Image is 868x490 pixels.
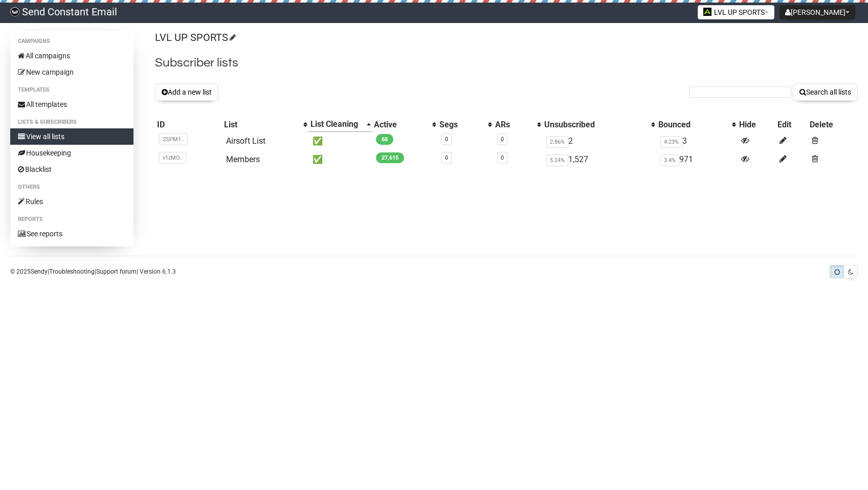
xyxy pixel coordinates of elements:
h2: Subscriber lists [155,54,858,72]
span: 68 [376,134,393,145]
a: Support forum [96,268,137,275]
div: Edit [777,120,806,130]
th: Delete: No sort applied, sorting is disabled [808,117,858,132]
a: Housekeeping [10,145,133,161]
button: LVL UP SPORTS [698,5,774,19]
a: Airsoft List [226,136,265,146]
td: 3 [656,132,737,151]
a: 0 [445,136,448,143]
th: Active: No sort applied, activate to apply an ascending sort [372,117,438,132]
div: Bounced [658,120,727,130]
th: Hide: No sort applied, sorting is disabled [737,117,775,132]
span: v1zMO.. [159,152,186,164]
a: All campaigns [10,48,133,64]
th: Edit: No sort applied, sorting is disabled [775,117,808,132]
div: Segs [439,120,483,130]
span: 27,615 [376,152,404,163]
a: 0 [445,154,448,161]
a: Rules [10,193,133,210]
div: Hide [739,120,773,130]
td: ✅ [308,150,372,169]
a: New campaign [10,64,133,80]
li: Campaigns [10,35,133,48]
a: All templates [10,96,133,113]
img: favicons [703,8,711,16]
a: Blacklist [10,161,133,177]
span: 5.24% [546,154,568,166]
th: ID: No sort applied, sorting is disabled [155,117,222,132]
a: LVL UP SPORTS [155,31,234,43]
a: View all lists [10,128,133,145]
a: See reports [10,226,133,242]
li: Reports [10,213,133,226]
div: ARs [495,120,532,130]
th: List: No sort applied, activate to apply an ascending sort [222,117,308,132]
li: Templates [10,84,133,96]
td: ✅ [308,132,372,151]
li: Others [10,181,133,193]
div: Delete [810,120,856,130]
th: ARs: No sort applied, activate to apply an ascending sort [493,117,542,132]
button: Add a new list [155,83,218,101]
div: ID [157,120,220,130]
th: Bounced: No sort applied, activate to apply an ascending sort [656,117,737,132]
td: 2 [542,132,656,151]
a: 0 [501,136,504,143]
img: 5a92da3e977d5749e38a0ef9416a1eaa [10,7,19,16]
div: List Cleaning [310,119,362,129]
a: Troubleshooting [49,268,95,275]
span: 2.86% [546,136,568,148]
th: Unsubscribed: No sort applied, activate to apply an ascending sort [542,117,656,132]
div: Active [374,120,428,130]
a: Members [226,154,260,164]
td: 1,527 [542,150,656,169]
li: Lists & subscribers [10,116,133,128]
th: Segs: No sort applied, activate to apply an ascending sort [437,117,493,132]
button: Search all lists [793,83,858,101]
p: © 2025 | | | Version 6.1.3 [10,266,176,277]
span: 2SPM1.. [159,133,188,145]
td: 971 [656,150,737,169]
a: 0 [501,154,504,161]
button: [PERSON_NAME] [780,5,855,19]
div: List [224,120,298,130]
th: List Cleaning: Ascending sort applied, activate to apply a descending sort [308,117,372,132]
a: Sendy [31,268,48,275]
span: 3.4% [660,154,679,166]
span: 4.23% [660,136,682,148]
div: Unsubscribed [544,120,646,130]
